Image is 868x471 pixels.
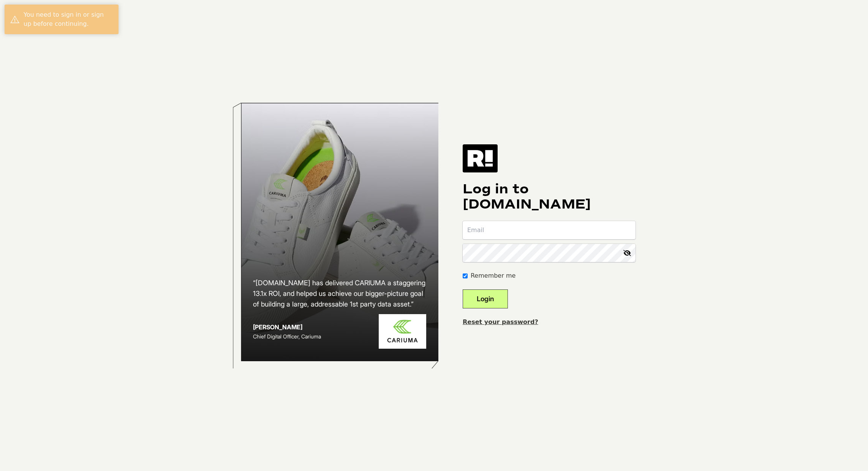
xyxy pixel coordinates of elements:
span: Chief Digital Officer, Cariuma [253,333,321,340]
h2: “[DOMAIN_NAME] has delivered CARIUMA a staggering 13.1x ROI, and helped us achieve our bigger-pic... [253,278,426,310]
strong: [PERSON_NAME] [253,323,302,331]
img: Cariuma [379,314,426,349]
img: Retention.com [463,144,498,172]
div: You need to sign in or sign up before continuing. [24,10,113,28]
label: Remember me [471,271,515,280]
h1: Log in to [DOMAIN_NAME] [463,182,636,212]
a: Reset your password? [463,318,538,326]
button: Login [463,289,508,308]
input: Email [463,221,636,239]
